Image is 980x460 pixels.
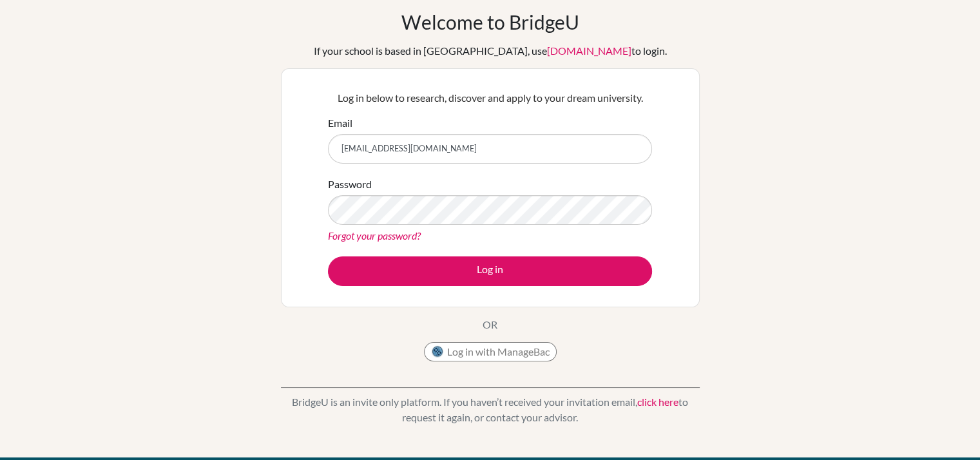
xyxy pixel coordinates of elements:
div: If your school is based in [GEOGRAPHIC_DATA], use to login. [314,43,667,59]
p: Log in below to research, discover and apply to your dream university. [328,90,652,106]
label: Password [328,177,372,192]
button: Log in with ManageBac [424,342,557,361]
button: Log in [328,256,652,286]
h1: Welcome to BridgeU [401,10,579,34]
p: OR [483,317,497,332]
label: Email [328,115,352,131]
p: BridgeU is an invite only platform. If you haven’t received your invitation email, to request it ... [281,394,700,425]
a: [DOMAIN_NAME] [547,44,631,57]
a: Forgot your password? [328,229,421,242]
a: click here [637,396,678,408]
